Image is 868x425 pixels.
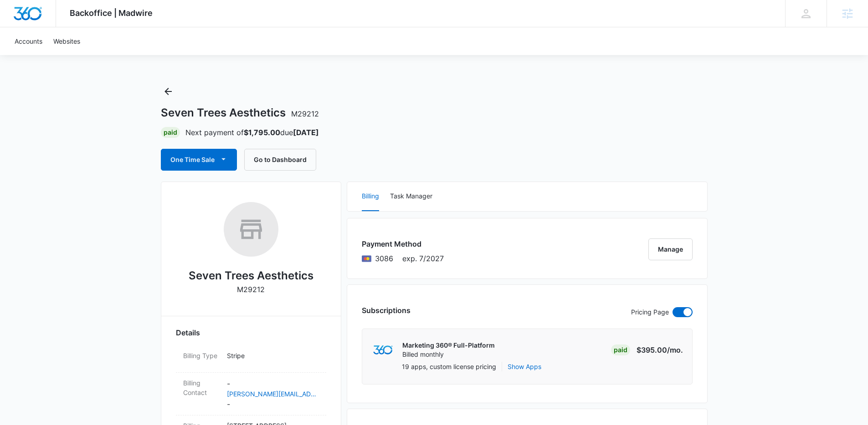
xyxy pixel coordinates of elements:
[183,351,220,360] dt: Billing Type
[161,149,237,171] button: One Time Sale
[161,84,175,99] button: Back
[183,378,220,397] dt: Billing Contact
[293,128,319,137] strong: [DATE]
[373,345,393,355] img: marketing360Logo
[227,389,319,399] a: [PERSON_NAME][EMAIL_ADDRESS][DOMAIN_NAME]
[189,268,313,284] h2: Seven Trees Aesthetics
[291,109,319,118] span: M29212
[176,345,326,373] div: Billing TypeStripe
[176,327,200,338] span: Details
[375,253,393,264] span: Mastercard ending with
[508,362,541,371] button: Show Apps
[161,127,180,138] div: Paid
[227,378,319,410] dd: - -
[161,106,319,120] h1: Seven Trees Aesthetics
[9,27,48,55] a: Accounts
[48,27,86,55] a: Websites
[362,305,411,316] h3: Subscriptions
[185,127,319,138] p: Next payment of due
[237,284,265,295] p: M29212
[244,128,280,137] strong: $1,795.00
[362,238,444,249] h3: Payment Method
[362,182,379,211] button: Billing
[402,341,495,350] p: Marketing 360® Full-Platform
[611,344,630,355] div: Paid
[227,351,319,360] p: Stripe
[176,373,326,415] div: Billing Contact-[PERSON_NAME][EMAIL_ADDRESS][DOMAIN_NAME]-
[402,350,495,359] p: Billed monthly
[637,344,683,355] p: $395.00
[402,362,496,371] p: 19 apps, custom license pricing
[390,182,432,211] button: Task Manager
[648,238,693,260] button: Manage
[402,253,444,264] span: exp. 7/2027
[70,8,153,18] span: Backoffice | Madwire
[244,149,316,171] button: Go to Dashboard
[667,345,683,354] span: /mo.
[631,307,669,317] p: Pricing Page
